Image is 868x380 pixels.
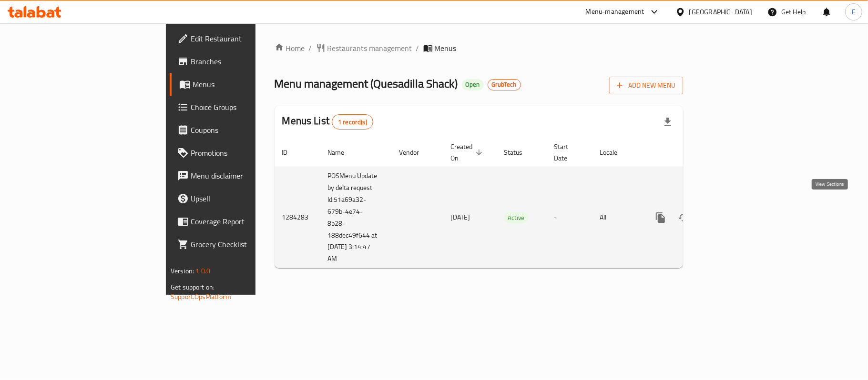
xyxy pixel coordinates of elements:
[554,141,581,164] span: Start Date
[191,170,303,181] span: Menu disclaimer
[193,79,303,90] span: Menus
[332,114,373,130] div: Total records count
[282,147,300,158] span: ID
[617,80,675,91] span: Add New Menu
[191,101,303,113] span: Choice Groups
[649,206,672,229] button: more
[191,147,303,159] span: Promotions
[170,27,311,50] a: Edit Restaurant
[191,124,303,136] span: Coupons
[275,42,683,54] nav: breadcrumb
[170,50,311,73] a: Branches
[399,147,432,158] span: Vendor
[586,6,644,18] div: Menu-management
[332,118,373,127] span: 1 record(s)
[504,212,529,223] span: Active
[504,147,535,158] span: Status
[170,141,311,164] a: Promotions
[170,164,311,187] a: Menu disclaimer
[592,167,642,268] td: All
[191,33,303,44] span: Edit Restaurant
[488,80,521,89] span: GrubTech
[451,141,485,164] span: Created On
[170,187,311,210] a: Upsell
[316,42,412,54] a: Restaurants management
[547,167,592,268] td: -
[171,290,231,303] a: Support.OpsPlatform
[328,147,357,158] span: Name
[171,265,194,277] span: Version:
[416,42,419,54] li: /
[504,212,529,223] div: Active
[195,265,210,277] span: 1.0.0
[642,138,748,167] th: Actions
[275,73,458,94] span: Menu management ( Quesadilla Shack )
[672,206,695,229] button: Change Status
[852,7,856,17] span: E
[462,80,484,89] span: Open
[320,167,392,268] td: POSMenu Update by delta request Id:51a69a32-679b-4e74-8b28-188dec49f644 at [DATE] 3:14:47 AM
[600,147,630,158] span: Locale
[656,110,679,133] div: Export file
[435,42,457,54] span: Menus
[191,216,303,227] span: Coverage Report
[462,79,484,90] div: Open
[609,77,683,94] button: Add New Menu
[282,114,373,130] h2: Menus List
[689,7,752,17] div: [GEOGRAPHIC_DATA]
[170,96,311,119] a: Choice Groups
[191,56,303,67] span: Branches
[191,193,303,204] span: Upsell
[275,138,748,269] table: enhanced table
[170,73,311,96] a: Menus
[170,210,311,233] a: Coverage Report
[171,281,214,293] span: Get support on:
[451,211,470,223] span: [DATE]
[170,233,311,256] a: Grocery Checklist
[170,119,311,141] a: Coupons
[191,239,303,250] span: Grocery Checklist
[327,42,412,54] span: Restaurants management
